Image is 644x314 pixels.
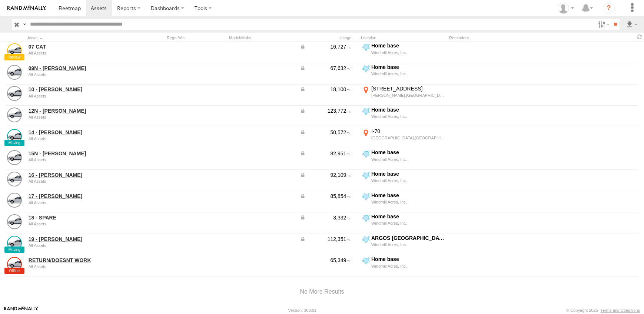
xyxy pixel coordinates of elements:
div: Home base [371,192,445,199]
div: undefined [29,94,130,98]
div: Home base [371,256,445,262]
a: View Asset Details [7,65,22,80]
div: Data from Vehicle CANbus [300,214,352,221]
div: Data from Vehicle CANbus [300,108,352,114]
div: Data from Vehicle CANbus [300,43,352,50]
img: rand-logo.svg [7,6,46,11]
a: 18 - SPARE [29,214,130,221]
div: [GEOGRAPHIC_DATA],[GEOGRAPHIC_DATA] [371,135,445,141]
label: Click to View Current Location [361,256,446,276]
div: [STREET_ADDRESS] [371,85,445,92]
div: Data from Vehicle CANbus [300,236,352,242]
div: undefined [29,243,130,248]
div: undefined [29,115,130,119]
a: 10 - [PERSON_NAME] [29,86,130,93]
div: Windmill Acres, Inc. [371,221,445,226]
div: Home base [371,213,445,220]
div: Windmill Acres, Inc. [371,178,445,183]
label: Search Filter Options [595,19,611,30]
a: 12N - [PERSON_NAME] [29,108,130,114]
div: Home base [371,106,445,113]
div: Data from Vehicle CANbus [300,129,352,136]
div: Data from Vehicle CANbus [300,193,352,199]
div: Windmill Acres, Inc. [371,264,445,269]
label: Export results as... [625,19,638,30]
a: 15N - [PERSON_NAME] [29,150,130,157]
div: Version: 308.01 [288,308,316,313]
div: undefined [29,158,130,162]
div: © Copyright 2025 - [566,308,640,313]
a: View Asset Details [7,172,22,186]
div: undefined [29,136,130,141]
a: View Asset Details [7,129,22,144]
div: Data from Vehicle CANbus [300,150,352,157]
a: 09N - [PERSON_NAME] [29,65,130,72]
div: undefined [29,179,130,184]
div: [PERSON_NAME],[GEOGRAPHIC_DATA] [371,93,445,98]
div: Reminders [449,35,545,40]
a: View Asset Details [7,108,22,122]
div: Usage [299,35,358,40]
label: Click to View Current Location [361,149,446,169]
div: Location [361,35,446,40]
a: 17 - [PERSON_NAME] [29,193,130,199]
div: Windmill Acres, Inc. [371,242,445,247]
a: View Asset Details [7,150,22,165]
div: Home base [371,149,445,156]
label: Search Query [21,19,27,30]
div: I-70 [371,128,445,135]
div: undefined [29,51,130,55]
i: ? [603,2,615,14]
div: Windmill Acres, Inc. [371,50,445,55]
label: Click to View Current Location [361,42,446,62]
a: View Asset Details [7,193,22,208]
a: View Asset Details [7,86,22,101]
div: Model/Make [229,35,296,40]
label: Click to View Current Location [361,171,446,191]
div: undefined [29,264,130,269]
div: 65,349 [300,257,352,264]
div: ARGOS [GEOGRAPHIC_DATA] [371,235,445,241]
div: undefined [29,201,130,205]
div: Windmill Acres, Inc. [371,199,445,205]
div: undefined [29,72,130,77]
div: Data from Vehicle CANbus [300,86,352,93]
div: Home base [371,171,445,177]
a: 19 - [PERSON_NAME] [29,236,130,242]
div: Home base [371,64,445,70]
label: Click to View Current Location [361,64,446,84]
div: Data from Vehicle CANbus [300,172,352,178]
a: View Asset Details [7,214,22,229]
div: Rego./Vin [167,35,226,40]
a: 16 - [PERSON_NAME] [29,172,130,178]
a: Visit our Website [4,307,38,314]
a: View Asset Details [7,236,22,251]
label: Click to View Current Location [361,235,446,255]
div: Windmill Acres, Inc. [371,71,445,76]
label: Click to View Current Location [361,128,446,148]
div: Windmill Acres, Inc. [371,157,445,162]
label: Click to View Current Location [361,192,446,212]
a: View Asset Details [7,43,22,58]
a: 07 CAT [29,43,130,50]
div: Data from Vehicle CANbus [300,65,352,72]
a: Terms and Conditions [601,308,640,313]
a: 14 - [PERSON_NAME] [29,129,130,136]
label: Click to View Current Location [361,85,446,105]
div: Windmill Acres, Inc. [371,114,445,119]
div: undefined [29,222,130,226]
div: Home base [371,42,445,49]
div: Click to Sort [27,35,131,40]
a: RETURN/DOESNT WORK [29,257,130,264]
label: Click to View Current Location [361,106,446,126]
span: Refresh [635,33,644,40]
label: Click to View Current Location [361,213,446,233]
a: View Asset Details [7,257,22,272]
div: Barbara McNamee [555,3,577,14]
